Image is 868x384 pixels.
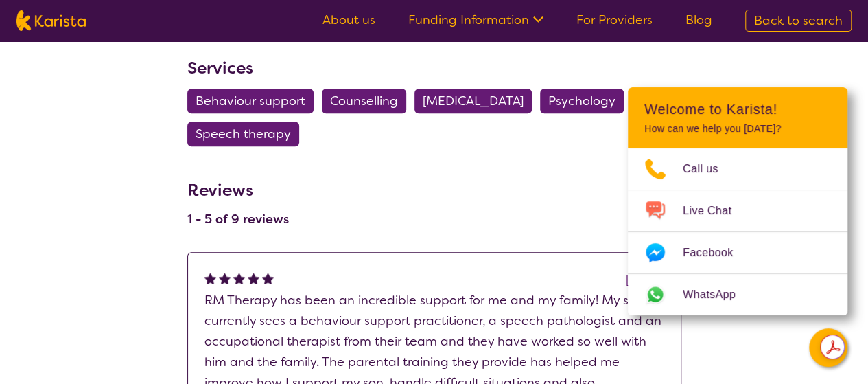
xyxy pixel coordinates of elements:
span: Back to search [754,12,843,29]
ul: Choose channel [628,148,847,315]
a: Psychology [540,93,632,109]
a: Back to search [745,10,852,32]
div: [DATE] [626,269,664,290]
a: Speech therapy [187,126,307,142]
img: fullstar [204,272,216,284]
h3: Reviews [187,171,289,203]
img: fullstar [262,272,274,284]
span: Psychology [548,89,615,113]
a: For Providers [576,12,653,28]
img: fullstar [233,272,245,284]
span: Call us [683,159,735,179]
span: Facebook [683,242,749,263]
span: Speech therapy [196,122,291,146]
p: How can we help you [DATE]? [644,123,831,135]
a: About us [322,12,375,28]
span: WhatsApp [683,284,752,305]
h2: Welcome to Karista! [644,101,831,117]
span: Counselling [330,89,398,113]
h4: 1 - 5 of 9 reviews [187,211,289,227]
span: Behaviour support [196,89,305,113]
a: Counselling [322,93,414,109]
span: [MEDICAL_DATA] [423,89,524,113]
h3: Services [187,56,681,80]
a: Behaviour support [187,93,322,109]
div: Channel Menu [628,87,847,315]
a: Web link opens in a new tab. [628,274,847,315]
img: fullstar [219,272,231,284]
img: Karista logo [16,10,86,31]
a: Funding Information [408,12,543,28]
img: fullstar [248,272,259,284]
a: Blog [685,12,712,28]
button: Channel Menu [809,328,847,367]
a: [MEDICAL_DATA] [414,93,540,109]
span: Live Chat [683,201,748,221]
